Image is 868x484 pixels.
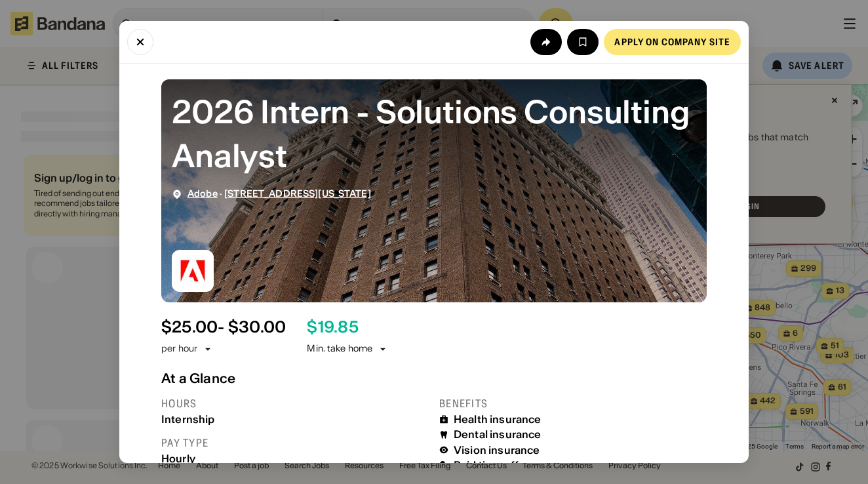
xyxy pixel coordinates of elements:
div: $ 19.85 [307,318,358,337]
button: Close [127,29,153,55]
div: · [187,188,371,199]
div: At a Glance [161,371,707,386]
a: Adobe [187,188,218,199]
div: Apply on company site [614,37,730,47]
div: Min. take home [307,342,388,355]
div: 2026 Intern - Solutions Consulting Analyst [172,90,696,178]
div: Health insurance [454,413,542,426]
div: per hour [161,342,197,355]
a: [STREET_ADDRESS][US_STATE] [224,188,371,199]
img: Adobe logo [172,250,214,292]
div: Hours [161,397,429,411]
div: Benefits [439,397,707,411]
div: Paid time off [454,459,519,472]
div: Vision insurance [454,444,540,456]
div: Pay type [161,436,429,450]
div: Dental insurance [454,428,542,441]
div: $ 25.00 - $30.00 [161,318,286,337]
div: Hourly [161,453,429,465]
div: Internship [161,413,429,426]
